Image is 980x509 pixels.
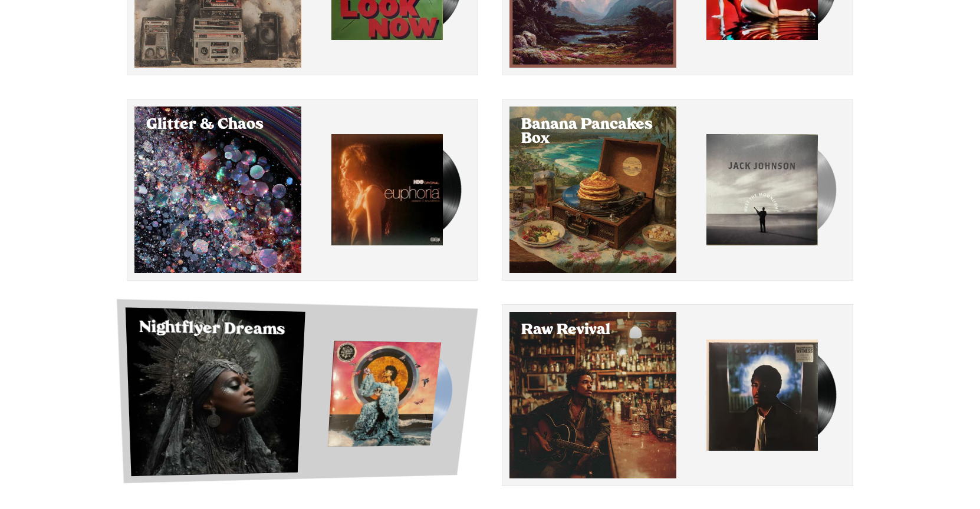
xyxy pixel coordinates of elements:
[509,107,676,273] div: Select Banana Pancakes Box
[146,118,290,132] h2: Glitter & Chaos
[134,107,301,273] div: Select Glitter & Chaos
[521,324,665,338] h2: Raw Revival
[127,304,478,486] button: Select Nightflyer Dreams
[127,99,478,281] button: Select Glitter & Chaos
[509,312,676,478] div: Select Raw Revival
[502,99,853,281] button: Select Banana Pancakes Box
[521,118,665,147] h2: Banana Pancakes Box
[502,304,853,486] button: Select Raw Revival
